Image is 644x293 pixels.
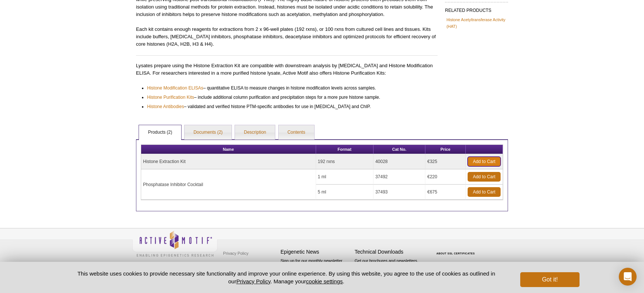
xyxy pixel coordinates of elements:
[132,228,218,258] img: Active Motif,
[520,272,580,287] button: Got it!
[306,278,343,284] button: cookie settings
[425,154,466,169] td: €325
[445,2,508,15] h2: RELATED PRODUCTS
[355,258,425,277] p: Get our brochures and newsletters, or request them by mail.
[425,145,466,154] th: Price
[147,84,203,92] a: Histone Modification ELISAs
[374,185,425,200] td: 37493
[147,94,194,101] a: Histone Purification Kits
[236,278,270,284] a: Privacy Policy
[374,154,425,169] td: 40028
[280,249,351,255] h4: Epigenetic News
[185,125,232,140] a: Documents (2)
[447,16,507,30] a: Histone Acetyltransferase Activity (HAT)
[425,169,466,185] td: €220
[316,185,374,200] td: 5 ml
[147,84,431,92] li: – quantitative ELISA to measure changes in histone modification levels across samples.
[468,187,501,197] a: Add to Cart
[147,101,431,110] li: – validated and verified histone PTM-specific antibodies for use in [MEDICAL_DATA] and ChIP.
[355,249,425,255] h4: Technical Downloads
[316,154,374,169] td: 192 rxns
[280,258,351,283] p: Sign up for our monthly newsletter highlighting recent publications in the field of epigenetics.
[429,241,484,258] table: Click to Verify - This site chose Symantec SSL for secure e-commerce and confidential communicati...
[235,125,275,140] a: Description
[64,270,508,285] p: This website uses cookies to provide necessary site functionality and improve your online experie...
[316,169,374,185] td: 1 ml
[619,268,637,286] div: Open Intercom Messenger
[425,185,466,200] td: €675
[141,145,316,154] th: Name
[139,125,181,140] a: Products (2)
[221,248,250,259] a: Privacy Policy
[141,169,316,200] td: Phosphatase Inhibitor Cocktail
[136,26,438,48] p: Each kit contains enough reagents for extractions from 2 x 96-well plates (192 rxns), or 100 rxns...
[468,157,501,166] a: Add to Cart
[147,92,431,101] li: – include additional column purification and precipitation steps for a more pure histone sample.
[316,145,374,154] th: Format
[374,169,425,185] td: 37492
[136,62,438,77] p: Lysates prepare using the Histone Extraction Kit are compatible with downstream analysis by [MEDI...
[221,259,260,270] a: Terms & Conditions
[468,172,501,182] a: Add to Cart
[141,154,316,169] td: Histone Extraction Kit
[147,103,184,110] a: Histone Antibodies
[279,125,314,140] a: Contents
[436,252,475,255] a: ABOUT SSL CERTIFICATES
[374,145,425,154] th: Cat No.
